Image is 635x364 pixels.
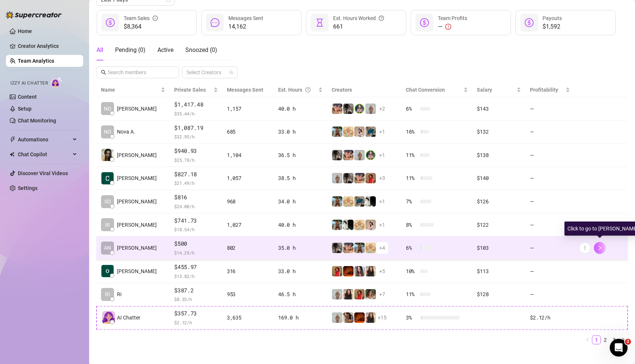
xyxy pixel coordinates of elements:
span: Messages Sent [227,87,263,93]
span: [PERSON_NAME] [117,221,157,229]
img: daiisyjane [332,150,342,160]
span: exclamation-circle [445,24,451,30]
img: Krish [101,265,114,277]
img: bonnierides [332,104,342,114]
img: Chat Copilot [10,152,14,157]
span: $ 2.12 /h [174,319,218,326]
img: Actually.Maria [343,196,354,207]
span: AI Chatter [117,314,140,322]
span: Private Sales [174,87,206,93]
span: + 1 [379,221,385,229]
img: Eavnc [354,196,365,207]
div: 953 [227,290,269,298]
span: info-circle [153,14,158,22]
span: hourglass [315,18,324,27]
div: 35.0 h [278,244,323,252]
img: Actually.Maria [343,127,354,137]
img: Libby [332,196,342,207]
img: Barbi [332,173,342,183]
div: $132 [477,128,521,136]
img: bellatendresse [354,289,365,299]
span: + 15 [378,314,387,322]
span: Ri [117,290,121,298]
img: comicaltaco [365,196,376,207]
img: Cecil Capuchino [101,172,114,184]
span: $ 8.33 /h [174,295,218,303]
div: $140 [477,174,521,182]
img: diandradelgado [343,289,354,299]
button: left [583,335,592,344]
img: Barbi [365,104,376,114]
input: Search members [108,68,169,76]
span: Team Profits [438,15,467,21]
div: $2.12 /h [530,314,570,322]
img: bonnierides [354,173,365,183]
span: question-circle [379,14,384,22]
span: $1,087.19 [174,124,218,132]
img: bellatendresse [332,266,342,276]
span: 2 [625,339,631,345]
td: — [525,144,574,167]
span: $1,417.48 [174,100,218,109]
div: $128 [477,290,521,298]
li: 2 [601,335,610,344]
li: 3 [610,335,619,344]
span: + 5 [379,267,385,275]
span: $ 18.54 /h [174,226,218,233]
span: Nova A. [117,128,135,136]
span: Messages Sent [228,15,263,21]
span: Automations [18,134,71,145]
td: — [525,167,574,190]
span: + 1 [379,197,385,206]
div: $113 [477,267,521,275]
span: [PERSON_NAME] [117,267,157,275]
span: dollar-circle [106,18,115,27]
img: izzy-ai-chatter-avatar-DDCN_rTZ.svg [102,311,115,324]
td: — [525,236,574,260]
span: $ 14.29 /h [174,249,218,256]
span: team [229,70,234,75]
img: diandradelgado [365,266,376,276]
span: 16 % [406,128,418,136]
a: Creator Analytics [18,40,77,52]
span: + 1 [379,128,385,136]
span: $ 13.82 /h [174,272,218,280]
div: $138 [477,151,521,159]
span: right [597,245,602,250]
div: Est. Hours [278,86,317,94]
span: more [582,245,587,250]
div: 3,635 [227,314,269,322]
div: 40.0 h [278,105,323,113]
span: Name [101,86,159,94]
div: 33.0 h [278,267,323,275]
img: Actually.Maria [354,220,365,230]
span: $816 [174,193,218,202]
span: dollar-circle [525,18,534,27]
img: i_want_candy [365,289,376,299]
span: $357.73 [174,309,218,318]
span: 11 % [406,290,418,298]
li: Previous Page [583,335,592,344]
img: bellatendresse [365,173,376,183]
img: jadetv [354,104,365,114]
a: Discover Viral Videos [18,170,68,176]
div: 40.0 h [278,221,323,229]
div: 685 [227,128,269,136]
a: Setup [18,106,32,112]
img: daiisyjane [343,104,354,114]
span: NO [104,128,111,136]
img: AI Chatter [51,77,62,88]
img: Libby [332,127,342,137]
img: Libby [354,243,365,253]
a: Settings [18,185,38,191]
span: $741.73 [174,216,218,225]
div: 802 [227,244,269,252]
span: + 7 [379,290,385,298]
img: daiisyjane [332,243,342,253]
span: $1,592 [543,22,562,31]
span: $ 32.95 /h [174,133,218,140]
span: $500 [174,239,218,248]
span: $455.97 [174,263,218,272]
button: right [619,335,628,344]
span: [PERSON_NAME] [117,174,157,182]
